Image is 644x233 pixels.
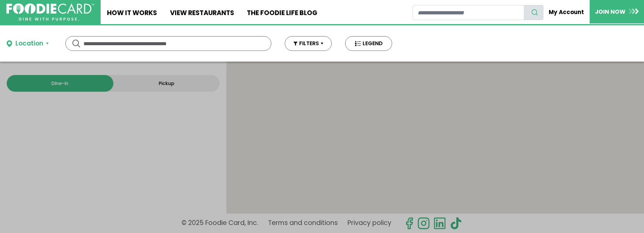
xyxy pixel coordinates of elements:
[15,39,43,49] div: Location
[524,5,543,20] button: search
[7,39,49,49] button: Location
[6,3,94,21] img: FoodieCard; Eat, Drink, Save, Donate
[345,36,392,51] button: LEGEND
[413,5,524,20] input: restaurant search
[285,36,332,51] button: FILTERS
[543,5,590,19] a: My Account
